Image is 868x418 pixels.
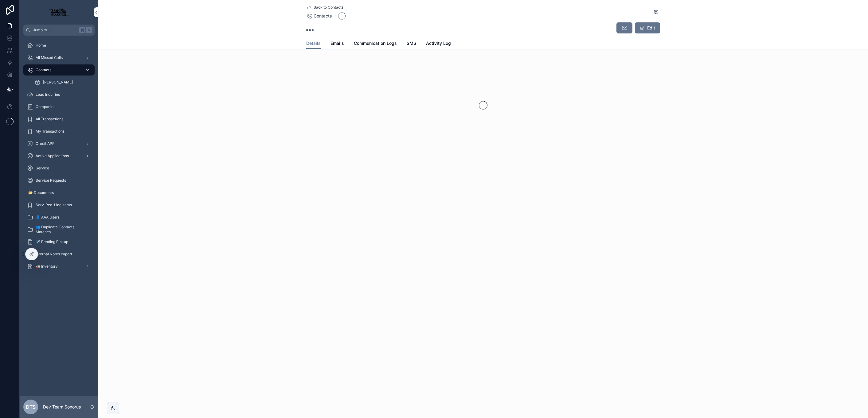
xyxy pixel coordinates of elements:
[36,215,60,220] span: 👤 AAA Users
[87,28,92,33] span: K
[36,252,72,257] span: Internal Notes Import
[23,138,95,149] a: Credit APP
[36,55,63,60] span: All Missed Calls
[23,126,95,137] a: My Transactions
[36,203,72,207] span: Serv. Req. Line Items
[36,225,88,234] span: 👥 Duplicate Contacts Matches
[23,187,95,198] a: 📂 Documents
[20,36,98,280] div: scrollable content
[36,117,63,122] span: All Transactions
[36,178,66,183] span: Service Requests
[23,249,95,260] a: Internal Notes Import
[354,38,397,50] a: Communication Logs
[36,104,55,109] span: Companies
[36,43,46,48] span: Home
[36,153,69,158] span: Active Applications
[306,38,321,49] a: Details
[23,150,95,161] a: Active Applications
[23,25,95,36] button: Jump to...K
[26,403,36,411] span: DTS
[45,7,72,17] img: App logo
[23,175,95,186] a: Service Requests
[36,141,55,146] span: Credit APP
[354,40,397,46] span: Communication Logs
[23,40,95,51] a: Home
[23,52,95,63] a: All Missed Calls
[23,89,95,100] a: Lead Inquiries
[23,163,95,174] a: Service
[23,212,95,223] a: 👤 AAA Users
[31,77,95,88] a: [PERSON_NAME]
[23,64,95,75] a: Contacts
[23,261,95,272] a: 🚛 Inventory
[407,38,416,50] a: SMS
[36,68,51,72] span: Contacts
[23,101,95,112] a: Companies
[407,40,416,46] span: SMS
[36,129,65,134] span: My Transactions
[306,5,343,10] a: Back to Contacts
[28,190,54,195] span: 📂 Documents
[426,38,451,50] a: Activity Log
[43,80,73,85] span: [PERSON_NAME]
[36,264,58,269] span: 🚛 Inventory
[426,40,451,46] span: Activity Log
[36,239,68,244] span: ✈️ Pending Pickup
[23,224,95,235] a: 👥 Duplicate Contacts Matches
[33,28,77,33] span: Jump to...
[635,22,660,33] button: Edit
[36,166,49,171] span: Service
[23,114,95,125] a: All Transactions
[36,92,60,97] span: Lead Inquiries
[330,38,344,50] a: Emails
[330,40,344,46] span: Emails
[23,236,95,247] a: ✈️ Pending Pickup
[43,404,81,410] p: Dev Team Sonorus
[306,13,332,19] a: Contacts
[23,199,95,211] a: Serv. Req. Line Items
[314,13,332,19] span: Contacts
[306,40,321,46] span: Details
[314,5,343,10] span: Back to Contacts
